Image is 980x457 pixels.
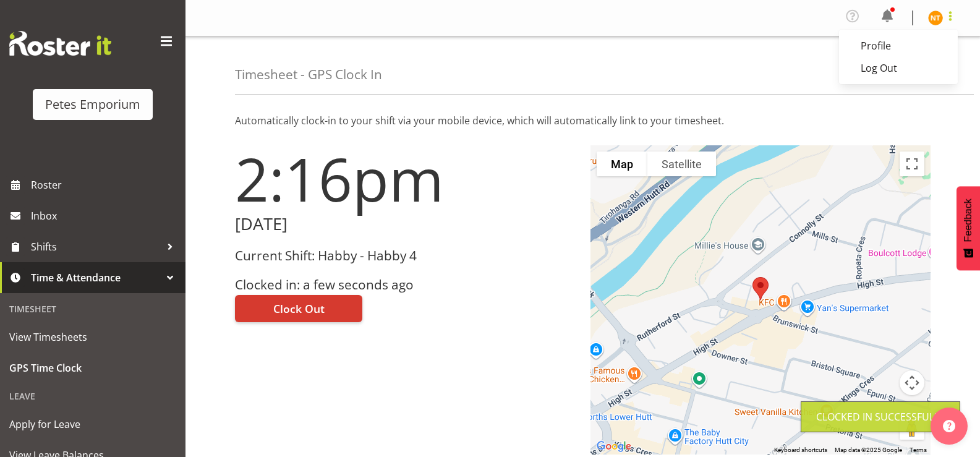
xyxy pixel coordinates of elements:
h4: Timesheet - GPS Clock In [235,67,382,82]
img: nicole-thomson8388.jpg [928,11,943,25]
span: Inbox [31,207,179,225]
h3: Clocked in: a few seconds ago [235,278,576,292]
button: Map camera controls [900,370,924,395]
div: Timesheet [3,296,182,322]
a: View Timesheets [3,322,182,352]
span: GPS Time Clock [9,359,176,377]
span: Map data ©2025 Google [835,446,902,453]
h1: 2:16pm [235,145,576,212]
button: Keyboard shortcuts [774,446,827,455]
h2: [DATE] [235,215,576,234]
p: Automatically clock-in to your shift via your mobile device, which will automatically link to you... [235,113,931,128]
a: Profile [839,35,958,57]
a: Open this area in Google Maps (opens a new window) [594,438,634,455]
h3: Current Shift: Habby - Habby 4 [235,249,576,263]
span: Feedback [963,199,974,242]
a: Apply for Leave [3,409,182,440]
span: Shifts [31,237,161,256]
a: Terms (opens in new tab) [910,446,927,453]
div: Leave [3,383,182,409]
span: View Timesheets [9,328,176,346]
button: Toggle fullscreen view [900,152,924,176]
img: help-xxl-2.png [943,420,955,432]
a: GPS Time Clock [3,352,182,383]
button: Feedback - Show survey [957,186,980,270]
div: Petes Emporium [45,95,140,114]
button: Show street map [597,152,647,176]
span: Apply for Leave [9,415,176,434]
span: Roster [31,176,179,194]
div: Clocked in Successfully [816,409,945,424]
button: Clock Out [235,295,362,322]
button: Show satellite imagery [647,152,716,176]
span: Time & Attendance [31,268,161,287]
img: Google [594,438,634,455]
a: Log Out [839,57,958,79]
span: Clock Out [273,301,325,317]
img: Rosterit website logo [9,31,111,56]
